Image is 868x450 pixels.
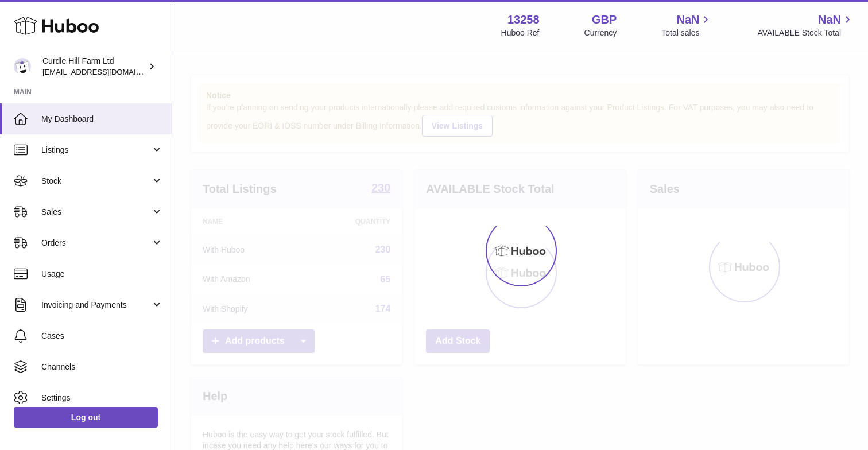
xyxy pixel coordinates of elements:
[676,12,699,28] span: NaN
[501,28,540,38] div: Huboo Ref
[41,145,151,156] span: Listings
[818,12,841,28] span: NaN
[757,12,854,38] a: NaN AVAILABLE Stock Total
[661,12,712,38] a: NaN Total sales
[507,12,540,28] strong: 13258
[584,28,617,38] div: Currency
[41,114,163,125] span: My Dashboard
[661,28,712,38] span: Total sales
[41,269,163,280] span: Usage
[41,176,151,187] span: Stock
[41,238,151,249] span: Orders
[14,58,31,75] img: will@diddlysquatfarmshop.com
[41,207,151,218] span: Sales
[42,56,146,77] div: Curdle Hill Farm Ltd
[41,393,163,404] span: Settings
[41,331,163,342] span: Cases
[41,362,163,373] span: Channels
[757,28,854,38] span: AVAILABLE Stock Total
[41,300,151,311] span: Invoicing and Payments
[42,67,169,76] span: [EMAIL_ADDRESS][DOMAIN_NAME]
[14,407,158,428] a: Log out
[592,12,617,28] strong: GBP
